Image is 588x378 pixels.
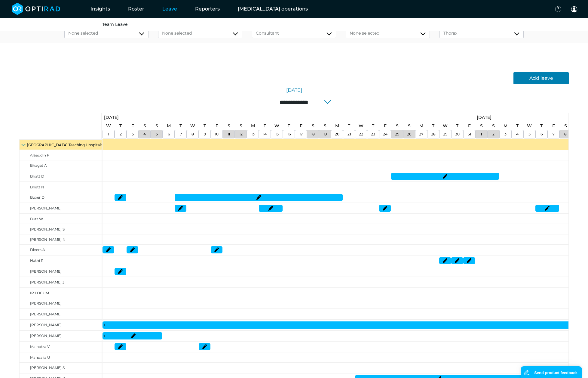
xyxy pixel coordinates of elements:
a: October 26, 2025 [406,122,412,130]
span: Malhotra V [30,344,50,349]
a: October 24, 2025 [382,122,388,130]
a: October 28, 2025 [430,130,437,138]
a: November 3, 2025 [502,122,509,130]
a: October 15, 2025 [274,130,280,138]
a: October 1, 2025 [106,130,111,138]
span: Butt W [30,217,43,221]
a: October 18, 2025 [310,122,316,130]
a: November 1, 2025 [479,122,484,130]
a: November 5, 2025 [525,122,533,130]
a: October 14, 2025 [262,122,268,130]
div: Consultant [256,30,332,36]
a: October 30, 2025 [454,130,461,138]
a: October 21, 2025 [346,130,352,138]
a: October 3, 2025 [130,122,136,130]
a: October 27, 2025 [418,130,425,138]
span: Bhatt N [30,185,44,189]
span: [PERSON_NAME] [30,301,62,305]
span: [GEOGRAPHIC_DATA] Teaching Hospitals Trust [27,143,113,147]
a: October 20, 2025 [334,122,341,130]
span: Bhatt D [30,174,44,178]
a: October 2, 2025 [118,130,123,138]
a: October 16, 2025 [286,122,292,130]
img: brand-opti-rad-logos-blue-and-white-d2f68631ba2948856bd03f2d395fb146ddc8fb01b4b6e9315ea85fa773367... [12,3,60,15]
a: October 12, 2025 [238,130,244,138]
a: October 18, 2025 [310,130,316,138]
div: None selected [162,30,238,36]
a: October 13, 2025 [250,122,256,130]
span: Divers A [30,247,45,252]
a: November 5, 2025 [527,130,532,138]
span: [PERSON_NAME] [30,206,62,210]
a: October 4, 2025 [142,122,148,130]
a: November 8, 2025 [563,122,568,130]
span: [PERSON_NAME] [30,323,62,327]
a: October 29, 2025 [441,122,449,130]
a: October 30, 2025 [455,122,460,130]
a: October 12, 2025 [238,122,244,130]
a: October 7, 2025 [178,122,183,130]
a: October 10, 2025 [214,122,220,130]
a: October 11, 2025 [226,122,232,130]
a: October 17, 2025 [298,130,304,138]
a: October 28, 2025 [430,122,436,130]
a: October 9, 2025 [202,122,207,130]
a: October 14, 2025 [262,130,268,138]
a: October 3, 2025 [130,130,135,138]
a: October 16, 2025 [286,130,292,138]
a: October 7, 2025 [178,130,183,138]
span: IR LOCUM [30,291,49,295]
span: Mandalia U [30,355,50,360]
span: [PERSON_NAME] [30,269,62,274]
a: November 7, 2025 [551,122,556,130]
a: October 22, 2025 [357,122,365,130]
a: October 31, 2025 [466,130,473,138]
a: October 9, 2025 [202,130,207,138]
a: October 10, 2025 [213,130,220,138]
a: October 29, 2025 [442,130,449,138]
span: Bhagat A [30,163,47,168]
div: None selected [350,30,426,36]
a: November 6, 2025 [539,130,544,138]
a: October 26, 2025 [406,130,413,138]
a: October 1, 2025 [103,113,120,122]
a: October 21, 2025 [346,122,352,130]
a: November 7, 2025 [551,130,556,138]
a: November 1, 2025 [479,130,483,138]
a: Add leave [513,72,569,84]
a: October 8, 2025 [190,130,195,138]
a: November 8, 2025 [563,130,568,138]
div: Thorax [443,30,520,36]
a: October 17, 2025 [298,122,304,130]
a: October 4, 2025 [142,130,147,138]
a: October 6, 2025 [166,130,171,138]
a: October 20, 2025 [333,130,341,138]
a: October 11, 2025 [226,130,231,138]
a: October 19, 2025 [322,130,328,138]
span: [PERSON_NAME] S [30,365,65,370]
a: October 6, 2025 [165,122,172,130]
span: [PERSON_NAME] J [30,280,64,284]
a: October 23, 2025 [370,122,376,130]
a: October 31, 2025 [467,122,472,130]
a: October 22, 2025 [357,130,365,138]
a: October 5, 2025 [154,122,160,130]
a: November 2, 2025 [491,122,496,130]
a: November 4, 2025 [515,122,520,130]
a: October 19, 2025 [322,122,328,130]
a: October 8, 2025 [189,122,197,130]
a: November 3, 2025 [503,130,508,138]
span: Hathi R [30,258,44,263]
span: Boxer D [30,195,44,200]
a: October 23, 2025 [369,130,377,138]
a: October 24, 2025 [381,130,389,138]
span: [PERSON_NAME] [30,333,62,338]
span: [PERSON_NAME] [30,312,62,316]
a: November 2, 2025 [491,130,496,138]
a: October 2, 2025 [118,122,123,130]
span: [PERSON_NAME] S [30,227,65,231]
a: November 4, 2025 [515,130,520,138]
a: November 1, 2025 [475,113,493,122]
span: Alaeddin F [30,153,49,157]
a: November 6, 2025 [539,122,544,130]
